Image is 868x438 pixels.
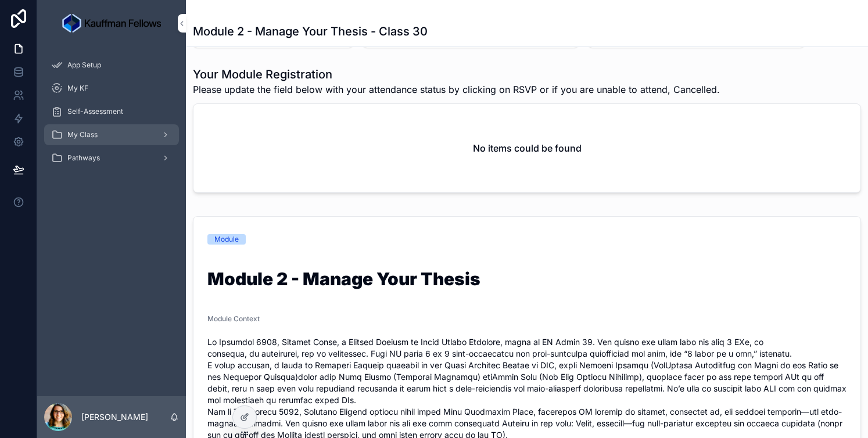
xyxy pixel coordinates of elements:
h1: Your Module Registration [193,66,720,82]
span: Self-Assessment [67,107,123,116]
img: App logo [62,14,161,33]
div: Module [214,234,239,245]
span: My KF [67,84,88,93]
a: App Setup [44,55,179,76]
h1: Module 2 - Manage Your Thesis - Class 30 [193,23,428,40]
span: Please update the field below with your attendance status by clicking on RSVP or if you are unabl... [193,82,720,96]
p: [PERSON_NAME] [81,411,148,423]
h1: Module 2 - Manage Your Thesis [207,270,847,292]
span: My Class [67,130,98,139]
h2: No items could be found [473,141,582,155]
div: scrollable content [37,46,186,184]
a: My Class [44,124,179,145]
span: App Setup [67,60,101,70]
span: Module Context [207,314,260,323]
a: My KF [44,78,179,99]
a: Self-Assessment [44,101,179,122]
span: Pathways [67,153,100,163]
a: Pathways [44,148,179,168]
